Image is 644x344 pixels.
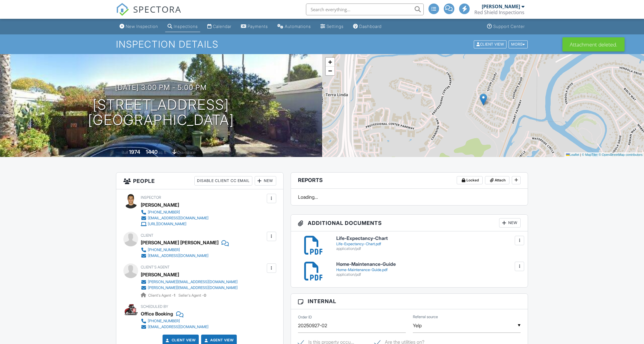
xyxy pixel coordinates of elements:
[174,24,198,29] div: Inspections
[336,236,521,241] h6: Life-Expectancy-Chart
[141,209,208,215] a: [PHONE_NUMBER]
[141,215,208,221] a: [EMAIL_ADDRESS][DOMAIN_NAME]
[141,304,168,309] span: Scheduled By
[148,253,208,258] div: [EMAIL_ADDRESS][DOMAIN_NAME]
[126,24,158,29] div: New Inspection
[148,319,180,323] div: [PHONE_NUMBER]
[359,24,382,29] div: Dashboard
[485,21,527,32] a: Support Center
[205,21,234,32] a: Calendar
[336,246,521,251] div: application/pdf
[351,21,384,32] a: Dashboard
[255,176,276,186] div: New
[141,309,173,318] div: Office Booking
[148,325,208,329] div: [EMAIL_ADDRESS][DOMAIN_NAME]
[562,37,625,51] div: Attachment deleted.
[158,150,167,155] span: sq. ft.
[141,253,224,259] a: [EMAIL_ADDRESS][DOMAIN_NAME]
[213,24,231,29] div: Calendar
[88,97,234,128] h1: [STREET_ADDRESS] [GEOGRAPHIC_DATA]
[275,21,313,32] a: Automations (Advanced)
[203,337,234,343] a: Agent View
[318,21,346,32] a: Settings
[480,93,487,106] img: Marker
[141,270,179,279] a: [PERSON_NAME]
[509,40,528,48] div: More
[327,24,344,29] div: Settings
[141,265,170,269] span: Client's Agent
[116,3,129,16] img: The Best Home Inspection Software - Spectora
[174,293,175,298] strong: 1
[336,236,521,251] a: Life-Expectancy-Chart Life-Expectancy-Chart.pdf application/pdf
[165,21,200,32] a: Inspections
[336,242,521,246] div: Life-Expectancy-Chart.pdf
[141,201,179,209] div: [PERSON_NAME]
[336,262,521,277] a: Home-Maintenance-Guide Home-Maintenance-Guide.pdf application/pdf
[178,293,206,298] span: Seller's Agent -
[582,153,598,156] a: © MapTiler
[148,248,180,252] div: [PHONE_NUMBER]
[116,39,528,49] h1: Inspection Details
[336,268,521,272] div: Home-Maintenance-Guide.pdf
[141,318,208,324] a: [PHONE_NUMBER]
[328,58,332,66] span: +
[148,222,186,226] div: [URL][DOMAIN_NAME]
[204,293,206,298] strong: 0
[291,215,528,231] h3: Additional Documents
[306,4,424,15] input: Search everything...
[473,42,508,46] a: Client View
[326,58,335,66] a: Zoom in
[117,21,160,32] a: New Inspection
[499,218,521,228] div: New
[141,221,208,227] a: [URL][DOMAIN_NAME]
[474,9,524,15] div: Red Shield Inspections
[482,4,520,9] div: [PERSON_NAME]
[165,337,196,343] a: Client View
[141,247,224,253] a: [PHONE_NUMBER]
[328,67,332,74] span: −
[116,173,283,189] h3: People
[285,24,311,29] div: Automations
[146,149,158,155] div: 1440
[116,8,181,20] a: SPECTORA
[141,285,238,291] a: [PERSON_NAME][EMAIL_ADDRESS][DOMAIN_NAME]
[129,149,140,155] div: 1974
[148,280,238,284] div: [PERSON_NAME][EMAIL_ADDRESS][DOMAIN_NAME]
[248,24,268,29] div: Payments
[141,279,238,285] a: [PERSON_NAME][EMAIL_ADDRESS][DOMAIN_NAME]
[493,24,525,29] div: Support Center
[115,84,207,91] h3: [DATE] 3:00 pm - 5:00 pm
[148,293,176,298] span: Client's Agent -
[599,153,643,156] a: © OpenStreetMap contributors
[148,216,208,221] div: [EMAIL_ADDRESS][DOMAIN_NAME]
[336,272,521,277] div: application/pdf
[141,324,208,330] a: [EMAIL_ADDRESS][DOMAIN_NAME]
[141,233,153,238] span: Client
[336,262,521,267] h6: Home-Maintenance-Guide
[239,21,270,32] a: Payments
[194,176,252,186] div: Disable Client CC Email
[474,40,506,48] div: Client View
[148,210,180,215] div: [PHONE_NUMBER]
[566,153,579,156] a: Leaflet
[133,3,181,15] span: SPECTORA
[122,150,128,155] span: Built
[141,238,218,247] div: [PERSON_NAME] [PERSON_NAME]
[141,195,161,200] span: Inspector
[326,66,335,75] a: Zoom out
[291,294,528,309] h3: Internal
[413,314,438,320] label: Referral source
[580,153,581,156] span: |
[148,285,238,290] div: [PERSON_NAME][EMAIL_ADDRESS][DOMAIN_NAME]
[298,315,312,320] label: Order ID
[177,150,196,155] span: crawlspace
